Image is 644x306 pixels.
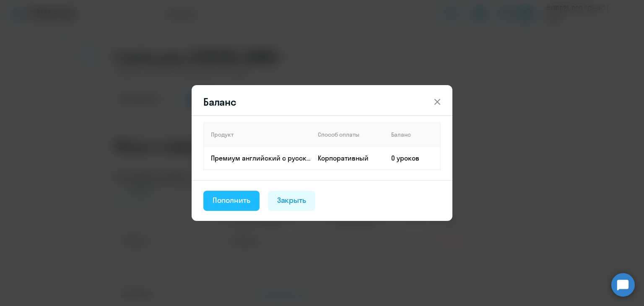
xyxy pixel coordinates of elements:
header: Баланс [192,95,452,109]
th: Баланс [384,123,440,146]
div: Закрыть [277,195,306,206]
p: Премиум английский с русскоговорящим преподавателем [211,153,311,163]
td: 0 уроков [384,146,440,170]
th: Способ оплаты [311,123,384,146]
td: Корпоративный [311,146,384,170]
button: Пополнить [203,191,260,211]
button: Закрыть [268,191,316,211]
th: Продукт [204,123,311,146]
div: Пополнить [213,195,250,206]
